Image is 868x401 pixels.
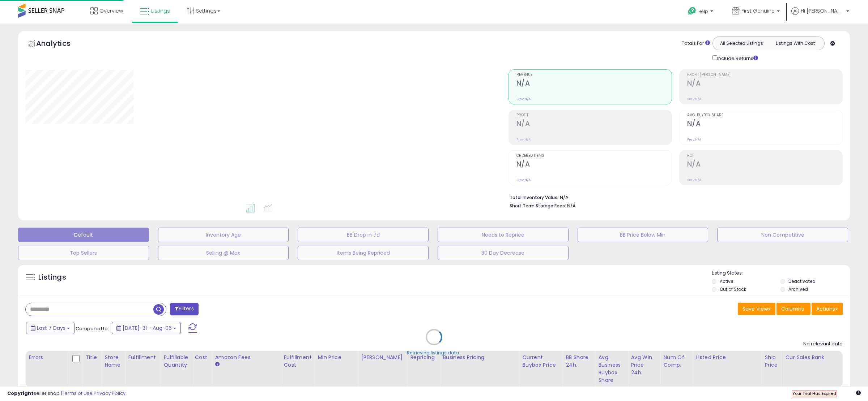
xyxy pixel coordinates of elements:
span: ROI [687,154,842,158]
button: Inventory Age [158,228,289,242]
li: N/A [510,193,837,201]
i: Get Help [688,7,697,16]
h5: Analytics [36,38,85,50]
div: Retrieving listings data.. [407,350,461,356]
span: Help [698,8,708,14]
button: Needs to Reprice [438,228,569,242]
span: Listings [151,7,170,14]
span: Ordered Items [516,154,672,158]
h2: N/A [687,120,842,129]
a: Help [682,1,720,23]
button: Listings With Cost [768,39,822,48]
small: Prev: N/A [516,178,531,182]
small: Prev: N/A [687,137,701,142]
button: BB Price Below Min [578,228,709,242]
div: seller snap | | [7,390,125,397]
button: All Selected Listings [715,39,769,48]
h2: N/A [516,160,672,170]
span: Profit [PERSON_NAME] [687,73,842,77]
h2: N/A [516,79,672,89]
small: Prev: N/A [687,178,701,182]
div: Totals For [682,40,710,47]
h2: N/A [687,79,842,89]
span: Hi [PERSON_NAME] [801,7,844,14]
button: Selling @ Max [158,246,289,260]
button: Default [18,228,149,242]
small: Prev: N/A [687,97,701,101]
button: 30 Day Decrease [438,246,569,260]
h2: N/A [516,120,672,129]
span: Revenue [516,73,672,77]
span: Avg. Buybox Share [687,113,842,117]
small: Prev: N/A [516,97,531,101]
button: Items Being Repriced [298,246,429,260]
button: BB Drop in 7d [298,228,429,242]
a: Hi [PERSON_NAME] [791,7,849,23]
span: Overview [99,7,123,14]
span: Profit [516,113,672,117]
strong: Copyright [7,390,34,397]
button: Non Competitive [717,228,848,242]
div: Include Returns [707,54,767,62]
span: N/A [567,202,576,209]
b: Short Term Storage Fees: [510,203,566,209]
button: Top Sellers [18,246,149,260]
small: Prev: N/A [516,137,531,142]
span: First Genuine [741,7,775,14]
h2: N/A [687,160,842,170]
b: Total Inventory Value: [510,194,559,200]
